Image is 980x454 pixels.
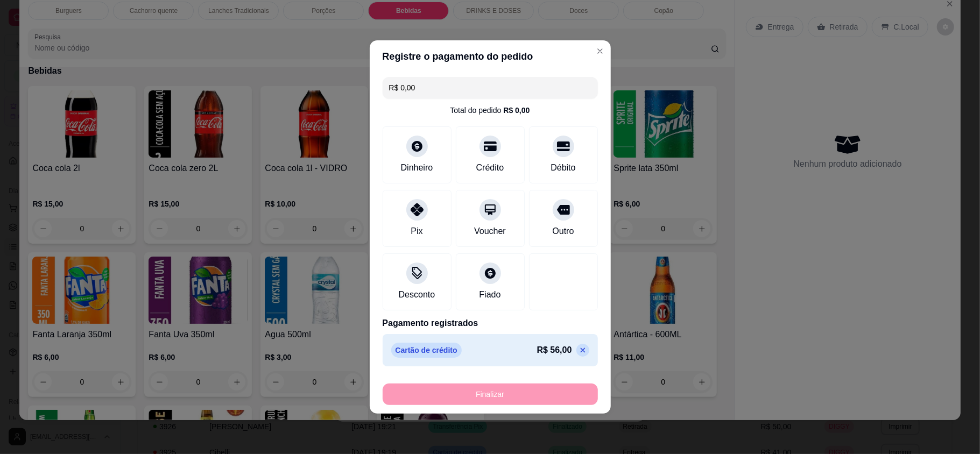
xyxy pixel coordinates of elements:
div: Dinheiro [401,161,433,174]
div: Voucher [474,225,506,238]
div: Débito [551,161,575,174]
div: Pix [411,225,422,238]
input: Ex.: hambúrguer de cordeiro [389,77,591,98]
div: Outro [552,225,574,238]
div: Crédito [476,161,504,174]
p: R$ 56,00 [537,344,572,357]
div: Fiado [479,288,500,301]
p: Pagamento registrados [383,317,598,330]
header: Registre o pagamento do pedido [370,40,611,73]
div: Desconto [399,288,435,301]
div: R$ 0,00 [503,105,530,116]
button: Close [591,42,609,60]
p: Cartão de crédito [391,343,462,358]
div: Total do pedido [450,105,530,116]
